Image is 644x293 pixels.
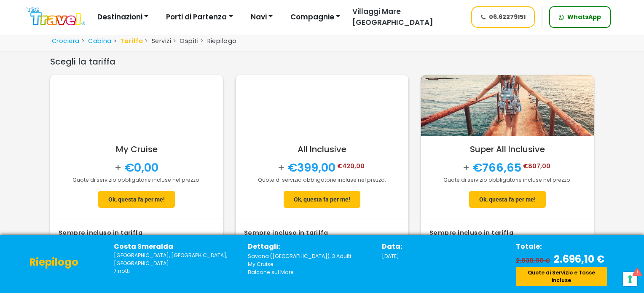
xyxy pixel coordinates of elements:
sup: €420,00 [337,162,367,170]
p: My Cruise [248,261,369,268]
a: WhatsApp [549,6,611,28]
span: Villaggi Mare [GEOGRAPHIC_DATA] [352,6,433,27]
span: + [115,161,121,175]
a: Ok, questa fa per me! [469,184,546,208]
button: Porti di Partenza [161,9,238,26]
md-filled-button: Ok, questa fa per me! [98,191,175,208]
span: €399,00 [288,159,335,176]
button: Destinazioni [92,9,154,26]
img: My Cruise [50,75,223,136]
li: Servizi [143,37,171,46]
img: Super All Inclusive [421,75,594,136]
button: Compagnie [285,9,346,26]
md-filled-button: Ok, questa fa per me! [469,191,546,208]
img: Logo The Travel [27,7,85,26]
span: + [278,161,284,175]
span: 2.838,00 € [516,256,552,265]
p: Totale: [516,242,637,252]
span: Quote di servizio obbligatorie incluse nel prezzo. [258,176,386,184]
span: 06.62279151 [489,13,526,22]
a: Villaggi Mare [GEOGRAPHIC_DATA] [346,6,463,28]
a: 06.62279151 [471,6,535,28]
li: Tariffa [112,37,143,46]
md-filled-button: Ok, questa fa per me! [284,191,360,208]
div: Scegli la tariffa [50,55,594,68]
a: Ok, questa fa per me! [98,184,175,208]
span: Quote di servizio obbligatorie incluse nel prezzo. [72,176,201,184]
p: Dettagli: [248,242,369,252]
div: Sempre incluso in tariffa [429,228,585,238]
div: Sempre incluso in tariffa [59,228,215,238]
span: €0,00 [125,159,158,176]
img: All Inclusive [236,75,408,136]
span: 2.696,10 € [554,252,604,266]
div: Quote di Servizio e Tasse incluse [516,267,607,286]
div: Sempre incluso in tariffa [244,228,400,238]
a: Ok, questa fa per me! [284,184,360,208]
p: Data: [382,242,503,252]
span: [DATE] [382,253,399,260]
li: Ospiti [171,37,199,46]
a: Crociera [52,37,80,45]
small: Italia, Francia, Spagna [114,252,235,267]
span: WhatsApp [567,13,601,22]
span: Savona ([GEOGRAPHIC_DATA]), 3 Adulti [248,253,351,260]
p: Balcone sul Mare [248,269,369,276]
h5: My Cruise [116,144,158,154]
a: Cabina [88,37,112,45]
p: Costa Smeralda [114,242,235,252]
h5: Super All Inclusive [470,144,545,154]
span: + [463,161,470,175]
span: €766,65 [473,159,521,176]
sup: €807,00 [523,162,553,170]
h5: All Inclusive [298,144,346,154]
h4: Riepilogo [30,256,78,269]
p: 7 notti [114,267,235,275]
button: Navi [245,9,278,26]
span: Quote di servizio obbligatorie incluse nel prezzo. [443,176,572,184]
li: Riepilogo [199,37,237,46]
